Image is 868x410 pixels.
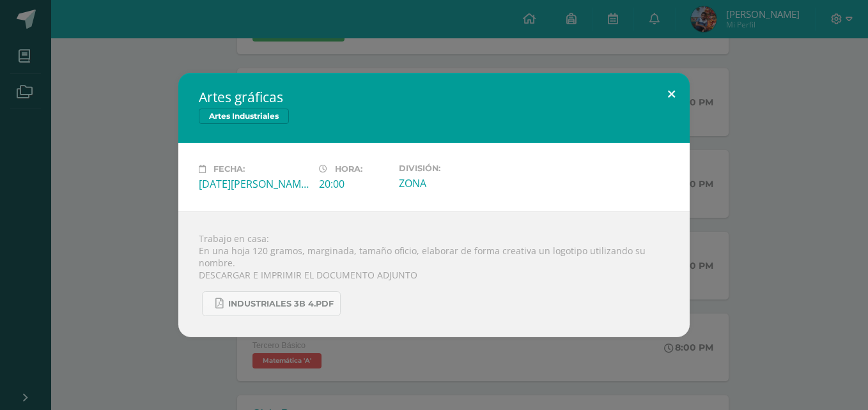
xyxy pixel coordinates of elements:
button: Close (Esc) [653,73,690,116]
span: Hora: [335,164,362,174]
div: [DATE][PERSON_NAME] [199,177,309,191]
h2: Artes gráficas [199,88,669,106]
span: Artes Industriales [199,109,289,124]
span: Fecha: [213,164,245,174]
a: INDUSTRIALES 3B 4.pdf [202,291,341,316]
label: División: [399,163,509,173]
div: ZONA [399,176,509,190]
div: Trabajo en casa: En una hoja 120 gramos, marginada, tamaño oficio, elaborar de forma creativa un ... [178,211,690,337]
div: 20:00 [319,177,389,191]
span: INDUSTRIALES 3B 4.pdf [228,299,334,309]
